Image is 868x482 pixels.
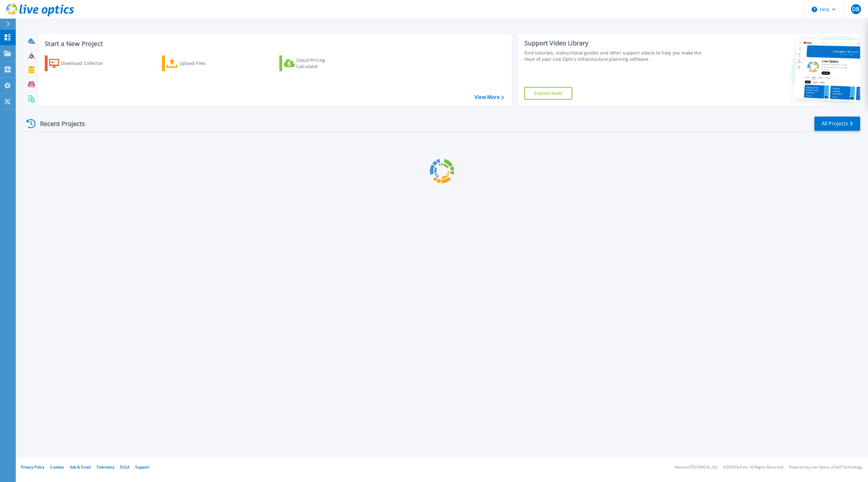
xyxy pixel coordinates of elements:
[524,87,572,100] a: Explore Now!
[789,465,862,469] li: Powered by Live Optics, a Dell Technology
[296,57,347,70] div: Cloud Pricing Calculator
[45,55,115,71] a: Download Collector
[24,116,94,131] div: Recent Projects
[179,57,230,70] div: Upload Files
[675,465,717,469] li: Version: [TECHNICAL_ID]
[524,39,702,47] div: Support Video Library
[852,7,859,12] span: DB
[120,464,130,470] a: EULA
[45,40,504,47] h3: Start a New Project
[162,55,232,71] a: Upload Files
[279,55,350,71] a: Cloud Pricing Calculator
[475,94,504,100] a: View More
[135,464,149,470] a: Support
[524,50,702,62] div: Find tutorials, instructional guides and other support videos to help you make the most of your L...
[61,57,111,70] div: Download Collector
[50,464,64,470] a: Cookies
[21,464,44,470] a: Privacy Policy
[814,117,860,131] a: All Projects
[70,464,91,470] a: Ads & Email
[723,465,783,469] li: © 2025 Dell Inc. All Rights Reserved
[96,464,114,470] a: Telemetry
